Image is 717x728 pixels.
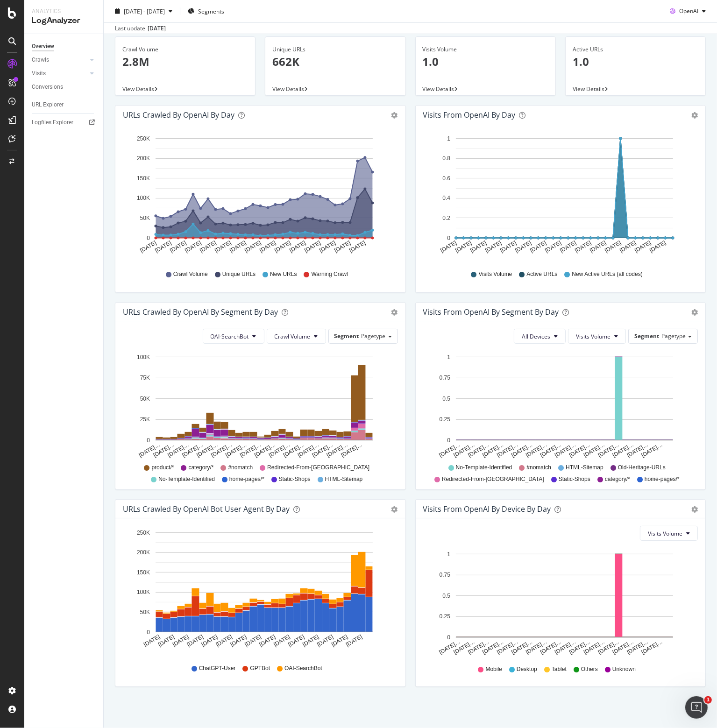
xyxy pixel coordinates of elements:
[330,634,349,648] text: [DATE]
[137,155,150,162] text: 200K
[147,235,150,241] text: 0
[691,112,698,119] div: gear
[137,135,150,142] text: 250K
[522,332,550,340] span: All Devices
[573,54,698,70] p: 1.0
[348,240,367,254] text: [DATE]
[275,332,311,340] span: Crawl Volume
[142,634,161,648] text: [DATE]
[568,329,626,344] button: Visits Volume
[447,551,450,558] text: 1
[272,54,398,70] p: 662K
[439,416,450,423] text: 0.25
[423,132,695,262] div: A chart.
[32,55,49,65] div: Crawls
[423,110,516,120] div: Visits from OpenAI by day
[32,42,54,51] div: Overview
[32,100,64,110] div: URL Explorer
[316,634,334,648] text: [DATE]
[529,240,547,254] text: [DATE]
[312,270,348,278] span: Warning Crawl
[423,45,548,54] div: Visits Volume
[391,506,398,513] div: gear
[147,629,150,636] text: 0
[573,85,604,93] span: View Details
[391,112,398,119] div: gear
[603,240,622,254] text: [DATE]
[423,54,548,70] p: 1.0
[589,240,607,254] text: [DATE]
[229,634,248,648] text: [DATE]
[151,464,174,472] span: product/*
[334,332,359,340] span: Segment
[479,270,512,278] span: Visits Volume
[439,375,450,381] text: 0.75
[287,634,305,648] text: [DATE]
[618,240,637,254] text: [DATE]
[272,85,304,93] span: View Details
[634,332,659,340] span: Segment
[158,475,215,483] span: No-Template-Identified
[137,175,150,182] text: 150K
[612,665,636,673] span: Unknown
[198,7,224,15] span: Segments
[186,634,205,648] text: [DATE]
[32,15,96,26] div: LogAnalyzer
[442,215,450,221] text: 0.2
[447,634,450,641] text: 0
[573,45,698,54] div: Active URLs
[526,270,557,278] span: Active URLs
[318,240,337,254] text: [DATE]
[137,550,150,556] text: 200K
[122,45,248,54] div: Crawl Volume
[362,332,386,340] span: Pagetype
[442,175,450,182] text: 0.6
[559,240,577,254] text: [DATE]
[137,195,150,202] text: 100K
[423,548,695,657] svg: A chart.
[581,665,598,673] span: Others
[559,475,590,483] span: Static-Shops
[447,135,450,142] text: 1
[273,634,291,648] text: [DATE]
[442,475,544,483] span: Redirected-From-[GEOGRAPHIC_DATA]
[122,54,248,70] p: 2.8M
[423,85,454,93] span: View Details
[32,42,97,51] a: Overview
[199,664,236,672] span: ChatGPT-User
[169,240,187,254] text: [DATE]
[325,475,363,483] span: HTML-Sitemap
[32,118,73,127] div: Logfiles Explorer
[640,526,698,541] button: Visits Volume
[633,240,652,254] text: [DATE]
[115,24,166,33] div: Last update
[691,506,698,513] div: gear
[345,634,363,648] text: [DATE]
[442,593,450,599] text: 0.5
[605,475,630,483] span: category/*
[288,240,307,254] text: [DATE]
[423,351,695,459] svg: A chart.
[423,307,559,317] div: Visits from OpenAI By Segment By Day
[124,7,165,15] span: [DATE] - [DATE]
[123,351,394,459] svg: A chart.
[439,613,450,620] text: 0.25
[123,526,394,656] div: A chart.
[140,416,150,423] text: 25K
[122,85,154,93] span: View Details
[486,665,502,673] span: Mobile
[648,530,682,537] span: Visits Volume
[423,504,551,514] div: Visits From OpenAI By Device By Day
[666,4,710,19] button: OpenAI
[267,464,369,472] span: Redirected-From-[GEOGRAPHIC_DATA]
[32,82,63,92] div: Conversions
[203,329,264,344] button: OAI-SearchBot
[439,240,458,254] text: [DATE]
[704,696,712,704] span: 1
[32,82,97,92] a: Conversions
[618,464,666,472] span: Old-Heritage-URLs
[222,270,256,278] span: Unique URLs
